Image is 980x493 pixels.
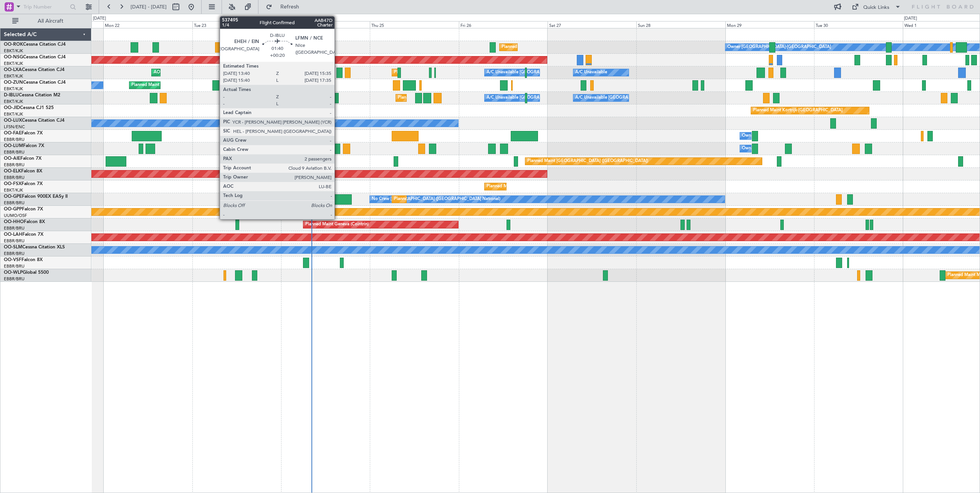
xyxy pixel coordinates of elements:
a: EBKT/KJK [4,111,23,117]
a: EBBR/BRU [4,200,25,206]
input: Trip Number [23,1,68,13]
div: AOG Maint Kortrijk-[GEOGRAPHIC_DATA] [154,67,237,78]
span: OO-ELK [4,169,21,174]
div: Mon 22 [103,21,192,28]
div: Tue 30 [814,21,903,28]
a: OO-WLPGlobal 5500 [4,270,49,275]
span: OO-LXA [4,68,22,72]
a: EBKT/KJK [4,86,23,92]
button: Quick Links [848,1,905,13]
div: Fri 26 [459,21,548,28]
button: All Aircraft [8,15,83,27]
div: No Crew [GEOGRAPHIC_DATA] ([GEOGRAPHIC_DATA] National) [372,194,500,205]
a: EBBR/BRU [4,238,25,244]
a: OO-ZUNCessna Citation CJ4 [4,80,66,85]
span: OO-NSG [4,55,23,60]
a: EBBR/BRU [4,263,25,269]
a: EBKT/KJK [4,73,23,79]
a: OO-AIEFalcon 7X [4,156,41,161]
div: Planned Maint Nice ([GEOGRAPHIC_DATA]) [398,92,483,104]
span: OO-SLM [4,245,22,250]
div: A/C Unavailable [GEOGRAPHIC_DATA]-[GEOGRAPHIC_DATA] [575,92,698,104]
span: OO-FSX [4,182,22,186]
div: [DATE] [904,15,917,22]
span: D-IBLU [4,93,19,98]
a: OO-JIDCessna CJ1 525 [4,106,54,110]
a: OO-GPEFalcon 900EX EASy II [4,194,68,199]
span: OO-GPP [4,207,22,212]
a: OO-HHOFalcon 8X [4,220,45,224]
a: OO-FSXFalcon 7X [4,182,43,186]
span: All Aircraft [20,18,81,24]
a: OO-ELKFalcon 8X [4,169,42,174]
span: OO-LAH [4,232,22,237]
a: EBBR/BRU [4,162,25,168]
a: EBKT/KJK [4,99,23,104]
a: EBBR/BRU [4,137,25,142]
span: OO-ZUN [4,80,23,85]
div: Mon 29 [725,21,814,28]
div: Tue 23 [192,21,281,28]
a: LFSN/ENC [4,124,25,130]
div: Planned Maint Kortrijk-[GEOGRAPHIC_DATA] [753,105,843,116]
div: Wed 24 [281,21,370,28]
a: D-IBLUCessna Citation M2 [4,93,60,98]
div: Owner Melsbroek Air Base [742,130,794,142]
div: Sun 28 [636,21,725,28]
a: EBKT/KJK [4,61,23,66]
a: EBBR/BRU [4,225,25,231]
a: OO-LXACessna Citation CJ4 [4,68,65,72]
div: Planned Maint Kortrijk-[GEOGRAPHIC_DATA] [394,67,483,78]
span: [DATE] - [DATE] [131,3,167,10]
a: OO-LUMFalcon 7X [4,144,44,148]
div: Planned Maint [GEOGRAPHIC_DATA] ([GEOGRAPHIC_DATA] National) [394,194,533,205]
a: OO-FAEFalcon 7X [4,131,43,136]
a: OO-VSFFalcon 8X [4,258,43,262]
a: OO-LAHFalcon 7X [4,232,43,237]
a: OO-SLMCessna Citation XLS [4,245,65,250]
span: OO-LUM [4,144,23,148]
span: OO-GPE [4,194,22,199]
a: EBBR/BRU [4,149,25,155]
span: OO-AIE [4,156,20,161]
div: Owner Melsbroek Air Base [742,143,794,154]
div: Thu 25 [370,21,459,28]
a: EBBR/BRU [4,251,25,256]
a: UUMO/OSF [4,213,27,218]
div: Planned Maint Kortrijk-[GEOGRAPHIC_DATA] [131,79,221,91]
span: Refresh [274,4,306,10]
div: Planned Maint Kortrijk-[GEOGRAPHIC_DATA] [502,41,591,53]
span: OO-WLP [4,270,23,275]
a: EBKT/KJK [4,187,23,193]
div: A/C Unavailable [GEOGRAPHIC_DATA] ([GEOGRAPHIC_DATA] National) [487,92,629,104]
span: OO-LUX [4,118,22,123]
a: OO-ROKCessna Citation CJ4 [4,42,66,47]
a: EBBR/BRU [4,276,25,282]
a: OO-GPPFalcon 7X [4,207,43,212]
div: A/C Unavailable [575,67,607,78]
a: OO-LUXCessna Citation CJ4 [4,118,65,123]
span: OO-HHO [4,220,24,224]
a: OO-NSGCessna Citation CJ4 [4,55,66,60]
div: Quick Links [863,4,889,12]
div: Planned Maint Kortrijk-[GEOGRAPHIC_DATA] [487,181,576,192]
div: Planned Maint [GEOGRAPHIC_DATA] ([GEOGRAPHIC_DATA]) [527,156,648,167]
span: OO-JID [4,106,20,110]
button: Refresh [262,1,308,13]
div: [DATE] [93,15,106,22]
span: OO-FAE [4,131,22,136]
a: EBKT/KJK [4,48,23,54]
div: A/C Unavailable [GEOGRAPHIC_DATA] ([GEOGRAPHIC_DATA] National) [487,67,629,78]
div: Sat 27 [548,21,636,28]
a: EBBR/BRU [4,175,25,180]
div: Planned Maint Geneva (Cointrin) [305,219,369,230]
span: OO-ROK [4,42,23,47]
span: OO-VSF [4,258,22,262]
div: Owner [GEOGRAPHIC_DATA]-[GEOGRAPHIC_DATA] [727,41,831,53]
